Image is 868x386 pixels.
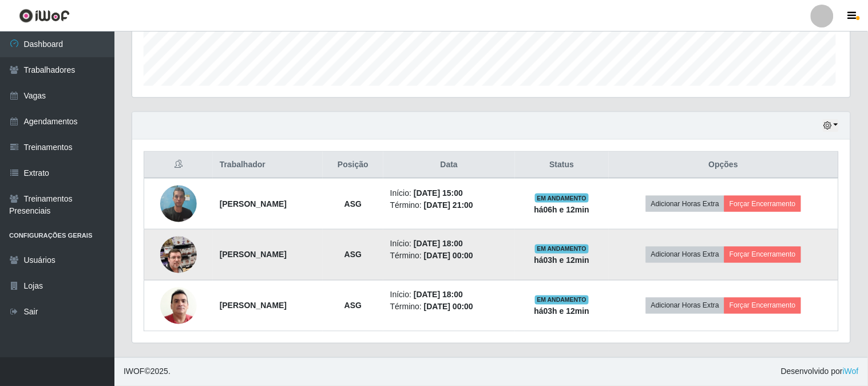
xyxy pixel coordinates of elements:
[424,302,473,312] time: [DATE] 00:00
[160,281,197,330] img: 1717722421644.jpeg
[646,247,724,263] button: Adicionar Horas Extra
[220,301,287,310] strong: [PERSON_NAME]
[390,238,508,250] li: Início:
[534,205,590,214] strong: há 06 h e 12 min
[220,199,287,208] strong: [PERSON_NAME]
[160,222,197,287] img: 1699235527028.jpeg
[515,152,609,179] th: Status
[609,152,839,179] th: Opções
[424,251,473,261] time: [DATE] 00:00
[724,298,801,314] button: Forçar Encerramento
[390,250,508,262] li: Término:
[390,199,508,211] li: Término:
[390,187,508,199] li: Início:
[19,9,70,23] img: CoreUI Logo
[843,367,859,376] a: iWof
[220,250,287,259] strong: [PERSON_NAME]
[414,239,463,249] time: [DATE] 18:00
[534,256,590,265] strong: há 03 h e 12 min
[383,152,515,179] th: Data
[344,250,362,259] strong: ASG
[535,194,589,203] span: EM ANDAMENTO
[414,188,463,198] time: [DATE] 15:00
[390,301,508,313] li: Término:
[344,199,362,208] strong: ASG
[124,366,171,378] span: © 2025 .
[535,296,589,305] span: EM ANDAMENTO
[724,196,801,212] button: Forçar Encerramento
[344,301,362,310] strong: ASG
[124,367,145,376] span: IWOF
[534,307,590,316] strong: há 03 h e 12 min
[781,366,859,378] span: Desenvolvido por
[390,289,508,301] li: Início:
[160,179,197,228] img: 1754604170144.jpeg
[724,247,801,263] button: Forçar Encerramento
[646,298,724,314] button: Adicionar Horas Extra
[535,245,589,254] span: EM ANDAMENTO
[424,200,473,210] time: [DATE] 21:00
[414,290,463,300] time: [DATE] 18:00
[213,152,323,179] th: Trabalhador
[323,152,383,179] th: Posição
[646,196,724,212] button: Adicionar Horas Extra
